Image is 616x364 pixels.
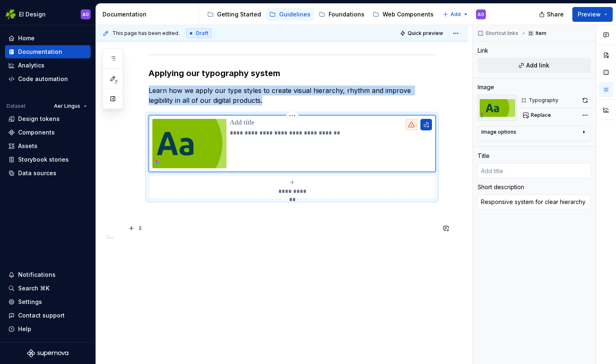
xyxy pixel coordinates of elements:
span: Quick preview [408,30,443,37]
a: Getting Started [204,8,264,21]
img: 56b5df98-d96d-4d7e-807c-0afdf3bdaefa.png [6,9,16,19]
div: EI Design [19,10,46,19]
div: Analytics [18,61,44,70]
span: Share [547,10,564,19]
div: Typography [529,97,558,104]
button: Add [440,9,471,20]
a: Design tokens [5,112,91,125]
button: Add link [478,58,591,73]
div: Dataset [7,103,26,109]
div: Web Components [383,10,434,19]
button: Share [535,7,569,22]
a: Code automation [5,72,91,86]
div: Storybook stories [18,155,69,164]
span: Replace [531,112,551,118]
div: Documentation [103,10,195,19]
div: AO [478,11,484,18]
img: 93c23ae7-d296-4da8-b076-7cd989c2f914.png [152,119,226,168]
a: Guidelines [266,8,314,21]
a: Components [5,126,91,139]
div: Foundations [329,10,364,19]
span: Add link [526,61,549,70]
a: Home [5,32,91,45]
button: Contact support [5,309,91,322]
span: Aer Lingus [54,103,80,109]
div: Assets [18,142,37,150]
span: Preview [578,10,601,19]
div: Documentation [18,48,62,56]
button: Preview [572,7,613,22]
img: 93c23ae7-d296-4da8-b076-7cd989c2f914.png [478,95,517,121]
div: Components [18,128,55,137]
div: Short description [478,183,524,191]
div: Search ⌘K [18,284,49,292]
a: Foundations [315,8,368,21]
button: Replace [520,109,555,121]
div: Guidelines [279,10,310,19]
div: Design tokens [18,115,60,123]
div: Code automation [18,75,68,83]
div: Notifications [18,271,56,279]
a: Storybook stories [5,153,91,166]
div: Help [18,325,31,333]
div: Settings [18,298,42,306]
div: Image options [481,129,516,135]
a: Analytics [5,59,91,72]
button: Help [5,322,91,336]
button: EI DesignAO [2,5,94,23]
button: Shortcut links [475,28,522,39]
span: Draft [196,30,208,37]
div: Page tree [204,6,439,23]
span: This page has been edited. [112,30,180,37]
a: Settings [5,295,91,308]
div: Image [478,83,494,91]
button: Search ⌘K [5,282,91,295]
div: Getting Started [217,10,261,19]
span: Add [450,11,461,18]
textarea: Responsive system for clear hierarchy [478,195,591,209]
span: 7 [113,79,119,85]
div: Data sources [18,169,56,177]
div: Contact support [18,311,65,320]
a: Assets [5,139,91,153]
button: Image options [481,129,587,139]
div: Title [478,152,490,160]
button: Aer Lingus [50,100,91,112]
a: Web Components [369,8,437,21]
h3: Applying our typography system [149,67,435,79]
input: Add title [478,163,591,178]
svg: Supernova Logo [27,349,68,357]
div: Link [478,46,488,55]
p: Learn how we apply our type styles to create visual hierarchy, rhythm and improve legibility in a... [149,86,435,105]
button: Quick preview [397,28,447,39]
button: Notifications [5,268,91,281]
span: Shortcut links [485,30,518,37]
a: App Components [439,8,504,21]
div: Home [18,34,35,42]
div: AO [82,11,89,18]
a: Documentation [5,45,91,58]
a: Data sources [5,167,91,180]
